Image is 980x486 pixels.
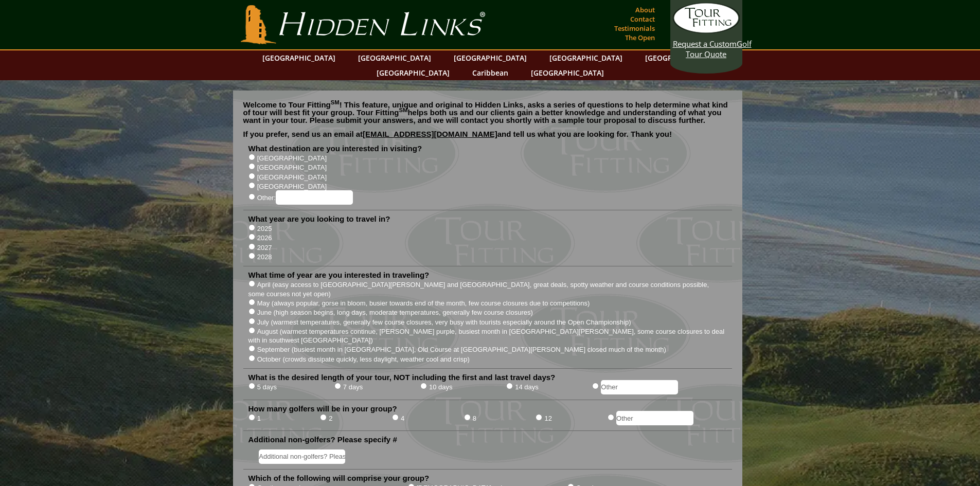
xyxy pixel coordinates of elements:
[673,39,737,49] span: Request a Custom
[248,271,430,279] label: What time of year are you interested in traveling?
[259,449,345,464] input: Additional non-golfers? Please specify #
[257,183,327,190] label: [GEOGRAPHIC_DATA]
[257,415,261,422] label: 1
[467,65,513,80] a: Caribbean
[248,144,422,153] label: What destination are you interested in visiting?
[544,50,628,65] a: [GEOGRAPHIC_DATA]
[243,101,732,124] p: Welcome to Tour Fitting ! This feature, unique and original to Hidden Links, asks a series of que...
[248,328,725,344] label: August (warmest temperatures continue, [PERSON_NAME] purple, busiest month in [GEOGRAPHIC_DATA][P...
[248,373,556,382] label: What is the desired length of your tour, NOT including the first and last travel days?
[276,190,353,205] input: Other:
[343,383,363,391] label: 7 days
[248,435,397,444] label: Additional non-golfers? Please specify #
[331,99,340,105] sup: SM
[257,164,327,171] label: [GEOGRAPHIC_DATA]
[257,225,272,232] label: 2025
[257,299,590,307] label: May (always popular, gorse in bloom, busier towards end of the month, few course closures due to ...
[353,50,436,65] a: [GEOGRAPHIC_DATA]
[257,194,353,202] label: Other:
[257,383,277,391] label: 5 days
[257,154,327,162] label: [GEOGRAPHIC_DATA]
[257,318,631,326] label: July (warmest temperatures, generally few course closures, very busy with tourists especially aro...
[257,355,470,363] label: October (crowds dissipate quickly, less daylight, weather cool and crisp)
[612,21,657,35] a: Testimonials
[616,411,693,425] input: Other
[248,281,709,297] label: April (easy access to [GEOGRAPHIC_DATA][PERSON_NAME] and [GEOGRAPHIC_DATA], great deals, spotty w...
[371,65,455,80] a: [GEOGRAPHIC_DATA]
[257,253,272,261] label: 2028
[640,50,723,65] a: [GEOGRAPHIC_DATA]
[515,383,539,391] label: 14 days
[257,346,666,353] label: September (busiest month in [GEOGRAPHIC_DATA], Old Course at [GEOGRAPHIC_DATA][PERSON_NAME] close...
[544,415,551,422] label: 12
[329,415,332,422] label: 2
[257,309,533,316] label: June (high season begins, long days, moderate temperatures, generally few course closures)
[673,3,740,59] a: Request a CustomGolf Tour Quote
[399,107,408,113] sup: SM
[243,130,732,146] p: If you prefer, send us an email at and tell us what you are looking for. Thank you!
[248,404,397,413] label: How many golfers will be in your group?
[449,50,532,65] a: [GEOGRAPHIC_DATA]
[429,383,453,391] label: 10 days
[628,12,657,26] a: Contact
[257,173,327,181] label: [GEOGRAPHIC_DATA]
[257,50,341,65] a: [GEOGRAPHIC_DATA]
[363,130,497,138] a: [EMAIL_ADDRESS][DOMAIN_NAME]
[257,244,272,251] label: 2027
[633,3,657,17] a: About
[248,474,430,482] label: Which of the following will comprise your group?
[401,415,404,422] label: 4
[257,234,272,242] label: 2026
[473,415,476,422] label: 8
[601,380,678,394] input: Other
[622,30,657,45] a: The Open
[248,214,390,223] label: What year are you looking to travel in?
[526,65,609,80] a: [GEOGRAPHIC_DATA]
